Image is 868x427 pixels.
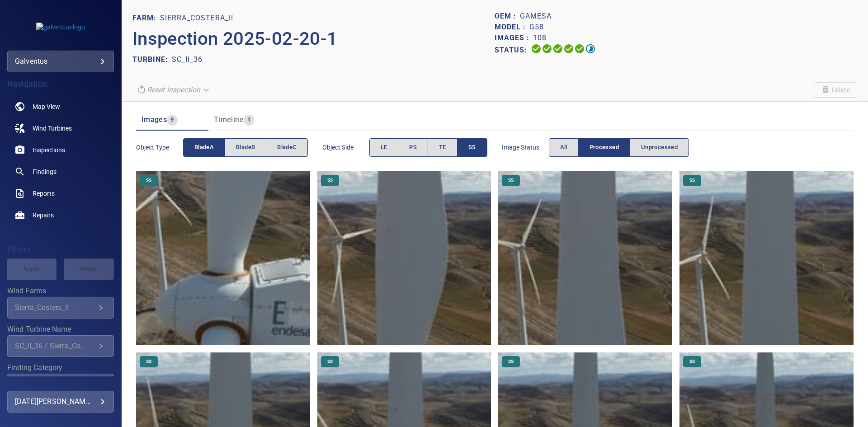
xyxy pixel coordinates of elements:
[322,358,338,365] span: SS
[33,167,57,176] span: Findings
[814,82,857,98] span: Unable to delete the inspection due to your user permissions
[132,82,215,98] div: Reset inspection
[563,43,574,54] svg: ML Processing 100%
[7,364,114,371] label: Finding Category
[15,342,95,350] div: SC_II_36 / Sierra_Costera_II
[439,142,446,153] span: TE
[214,115,244,124] span: Timeline
[15,54,106,69] div: galventus
[549,138,689,157] div: imageStatus
[132,25,495,52] p: Inspection 2025-02-20-1
[495,33,533,43] p: Images :
[585,43,596,54] svg: Classification 86%
[142,115,167,124] span: Images
[398,138,428,157] button: PS
[167,115,177,125] span: 9
[495,43,531,56] p: Status:
[7,335,114,357] div: Wind Turbine Name
[277,142,296,153] span: bladeC
[574,43,585,54] svg: Matching 100%
[552,43,563,54] svg: Selecting 100%
[7,139,114,161] a: inspections noActive
[33,124,72,133] span: Wind Turbines
[7,161,114,183] a: findings noActive
[15,303,95,312] div: Sierra_Costera_II
[194,142,214,153] span: bladeA
[132,54,172,65] p: TURBINE:
[529,22,544,33] p: G58
[147,85,200,94] em: Reset inspection
[502,143,549,152] span: Image Status
[495,22,529,33] p: Model :
[520,11,552,22] p: Gamesa
[136,143,183,152] span: Object type
[369,138,399,157] button: LE
[503,177,519,183] span: SS
[183,138,225,157] button: bladeA
[322,143,369,152] span: Object Side
[684,177,700,183] span: SS
[236,142,255,153] span: bladeB
[7,80,114,89] h4: Navigation
[641,142,678,153] span: Unprocessed
[132,82,215,98] div: Unable to reset the inspection due to your user permissions
[590,142,619,153] span: Processed
[33,211,54,220] span: Repairs
[7,117,114,139] a: windturbines noActive
[542,43,552,54] svg: Data Formatted 100%
[7,287,114,295] label: Wind Farms
[381,142,387,153] span: LE
[503,358,519,365] span: SS
[244,115,254,125] span: 1
[409,142,417,153] span: PS
[457,138,487,157] button: SS
[630,138,689,157] button: Unprocessed
[7,51,114,72] div: galventus
[7,245,114,254] h4: Filters
[7,96,114,117] a: map noActive
[684,358,700,365] span: SS
[33,189,55,198] span: Reports
[225,138,266,157] button: bladeB
[172,54,203,65] p: SC_II_36
[33,145,65,155] span: Inspections
[7,297,114,319] div: Wind Farms
[495,11,520,22] p: OEM :
[322,177,338,183] span: SS
[549,138,579,157] button: All
[33,102,60,111] span: Map View
[7,183,114,204] a: reports noActive
[141,358,157,365] span: SS
[183,138,308,157] div: objectType
[36,23,85,32] img: galventus-logo
[578,138,630,157] button: Processed
[560,142,567,153] span: All
[533,33,547,43] p: 108
[7,326,114,333] label: Wind Turbine Name
[7,374,114,395] div: Finding Category
[369,138,487,157] div: objectSide
[531,43,542,54] svg: Uploading 100%
[15,394,106,409] div: [DATE][PERSON_NAME]
[7,204,114,226] a: repairs noActive
[468,142,476,153] span: SS
[132,13,160,23] p: FARM:
[428,138,458,157] button: TE
[141,177,157,183] span: SS
[266,138,307,157] button: bladeC
[160,13,233,23] p: Sierra_Costera_II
